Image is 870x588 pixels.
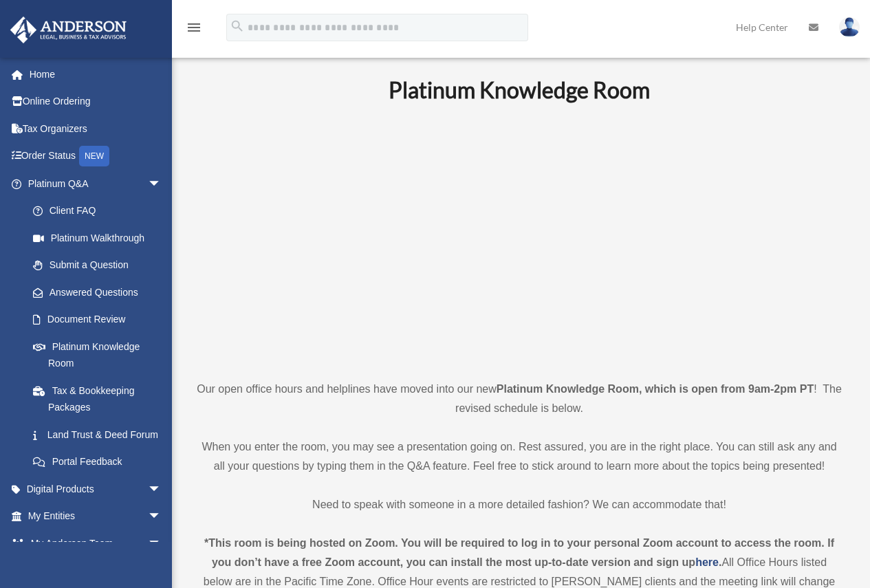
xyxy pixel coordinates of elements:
[196,495,842,514] p: Need to speak with someone in a more detailed fashion? We can accommodate that!
[10,115,182,142] a: Tax Organizers
[10,475,182,503] a: Digital Productsarrow_drop_down
[10,88,182,116] a: Online Ordering
[313,122,726,354] iframe: 231110_Toby_KnowledgeRoom
[695,556,719,568] a: here
[79,146,109,166] div: NEW
[186,19,202,36] i: menu
[6,17,131,43] img: Anderson Advisors Platinum Portal
[10,503,182,530] a: My Entitiesarrow_drop_down
[19,197,182,225] a: Client FAQ
[148,170,175,198] span: arrow_drop_down
[148,530,175,558] span: arrow_drop_down
[19,377,182,421] a: Tax & Bookkeeping Packages
[196,437,842,476] p: When you enter the room, you may see a presentation going on. Rest assured, you are in the right ...
[10,142,182,171] a: Order StatusNEW
[19,421,182,448] a: Land Trust & Deed Forum
[19,333,175,377] a: Platinum Knowledge Room
[19,448,182,476] a: Portal Feedback
[389,76,650,103] b: Platinum Knowledge Room
[19,306,182,334] a: Document Review
[19,224,182,252] a: Platinum Walkthrough
[10,170,182,197] a: Platinum Q&Aarrow_drop_down
[839,17,860,37] img: User Pic
[148,475,175,503] span: arrow_drop_down
[230,19,245,34] i: search
[186,24,202,36] a: menu
[19,279,182,306] a: Answered Questions
[204,537,834,568] strong: *This room is being hosted on Zoom. You will be required to log in to your personal Zoom account ...
[196,380,842,418] p: Our open office hours and helplines have moved into our new ! The revised schedule is below.
[10,61,182,88] a: Home
[19,252,182,279] a: Submit a Question
[148,503,175,531] span: arrow_drop_down
[719,556,721,568] strong: .
[497,383,814,395] strong: Platinum Knowledge Room, which is open from 9am-2pm PT
[10,530,182,557] a: My Anderson Teamarrow_drop_down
